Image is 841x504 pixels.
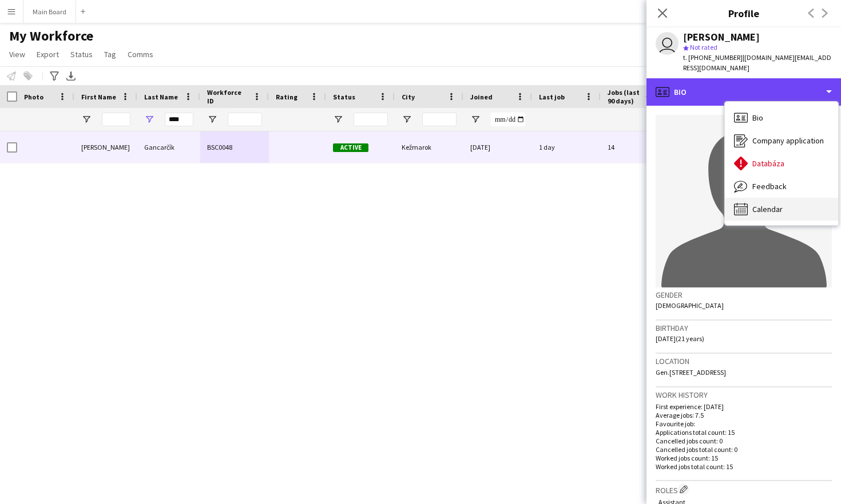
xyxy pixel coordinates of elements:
a: Comms [123,47,158,62]
p: Favourite job: [656,419,832,428]
span: First Name [81,93,116,101]
span: Workforce ID [207,88,248,105]
p: Cancelled jobs total count: 0 [656,445,832,454]
span: Company application [752,135,824,146]
p: Worked jobs total count: 15 [656,462,832,471]
div: Gancarčík [137,131,200,163]
span: City [402,93,415,101]
div: BSC0048 [200,131,269,163]
h3: Profile [646,6,841,21]
a: View [5,47,30,62]
div: Calendar [725,198,838,221]
span: Active [333,143,368,152]
a: Status [66,47,97,62]
button: Open Filter Menu [144,114,154,125]
div: Company application [725,129,838,152]
span: Bio [752,113,763,123]
span: Status [70,49,93,59]
span: Comms [128,49,153,59]
input: Workforce ID Filter Input [228,113,262,126]
input: Status Filter Input [354,113,388,126]
button: Open Filter Menu [470,114,481,125]
span: Jobs (last 90 days) [608,88,641,105]
span: Photo [24,93,43,101]
span: | [DOMAIN_NAME][EMAIL_ADDRESS][DOMAIN_NAME] [683,53,831,72]
span: Rating [276,93,297,101]
span: Joined [470,93,493,101]
h3: Birthday [656,323,832,333]
button: Open Filter Menu [402,114,412,125]
button: Open Filter Menu [207,114,217,125]
span: My Workforce [9,27,93,45]
span: Export [37,49,59,59]
span: [DEMOGRAPHIC_DATA] [656,301,724,310]
p: Average jobs: 7.5 [656,411,832,419]
span: Last job [539,93,565,101]
input: Last Name Filter Input [165,113,193,126]
app-action-btn: Advanced filters [47,69,61,83]
app-action-btn: Export XLSX [64,69,78,83]
input: City Filter Input [422,113,457,126]
span: Calendar [752,204,783,214]
span: Tag [104,49,116,59]
h3: Location [656,356,832,366]
span: Last Name [144,93,178,101]
div: [PERSON_NAME] [683,32,760,42]
h3: Work history [656,390,832,400]
span: View [9,49,25,59]
div: [PERSON_NAME] [74,131,137,163]
div: Kežmarok [395,131,463,163]
a: Tag [100,47,121,62]
span: Status [333,93,355,101]
div: [DATE] [463,131,532,163]
button: Main Board [23,1,76,23]
span: t. [PHONE_NUMBER] [683,53,743,62]
div: Databáza [725,152,838,175]
span: Feedback [752,181,787,191]
span: [DATE] (21 years) [656,334,704,343]
div: 1 day [532,131,601,163]
div: Bio [646,78,841,106]
div: Bio [725,106,838,129]
button: Open Filter Menu [81,114,92,125]
p: Worked jobs count: 15 [656,454,832,462]
p: Applications total count: 15 [656,428,832,437]
p: First experience: [DATE] [656,402,832,411]
a: Export [32,47,64,62]
div: 14 [601,131,675,163]
span: Databáza [752,158,784,169]
div: Feedback [725,175,838,198]
span: Not rated [690,43,717,51]
button: Open Filter Menu [333,114,343,125]
input: Joined Filter Input [491,113,525,126]
h3: Gender [656,290,832,300]
span: Gen.[STREET_ADDRESS] [656,368,726,377]
input: First Name Filter Input [102,113,130,126]
p: Cancelled jobs count: 0 [656,437,832,445]
h3: Roles [656,483,832,495]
